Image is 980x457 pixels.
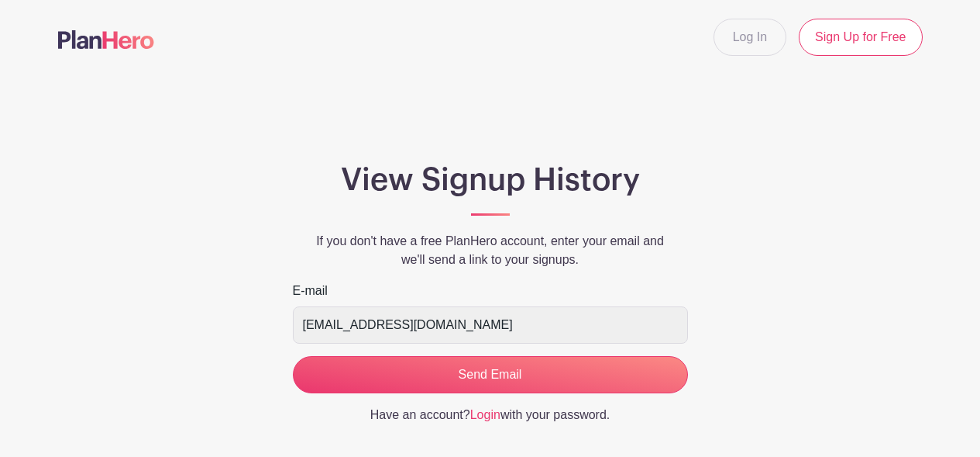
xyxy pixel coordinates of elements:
a: Sign Up for Free [799,19,922,56]
input: Send Email [293,356,688,393]
a: Login [470,408,500,421]
p: If you don't have a free PlanHero account, enter your email and we'll send a link to your signups. [293,232,688,269]
h1: View Signup History [293,161,688,199]
img: logo-507f7623f17ff9eddc593b1ce0a138ce2505c220e1c5a4e2b4648c50719b7d32.svg [58,30,154,49]
a: Log In [714,19,786,56]
label: E-mail [293,282,328,300]
input: e.g. julie@eventco.com [293,306,688,344]
p: Have an account? with your password. [293,406,688,424]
